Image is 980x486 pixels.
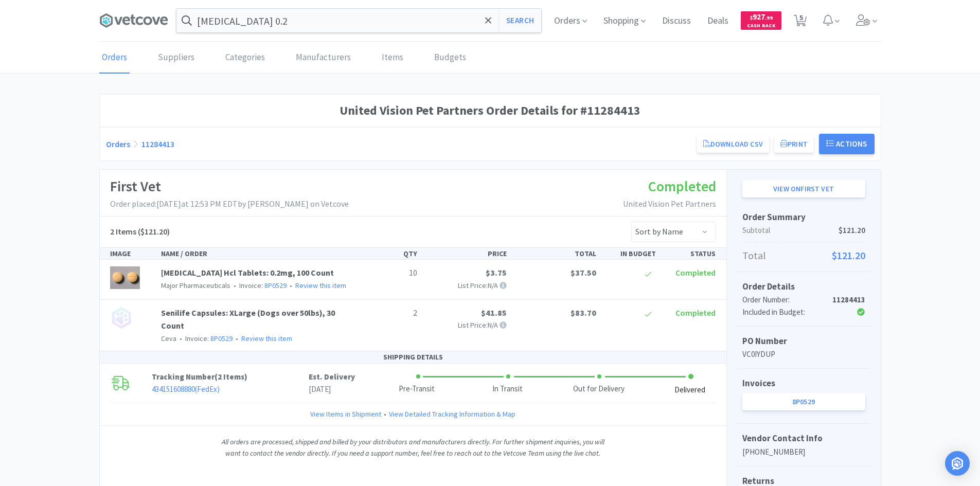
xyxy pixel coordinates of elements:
span: 2 Items [110,226,136,237]
a: Review this item [295,281,346,290]
a: View Items in Shipment [310,408,381,420]
span: $121.20 [839,224,865,237]
span: $ [750,14,753,21]
span: • [381,408,389,420]
a: View Detailed Tracking Information & Map [389,408,515,420]
p: United Vision Pet Partners [623,197,716,211]
a: Orders [106,139,130,149]
div: IMAGE [106,248,157,259]
button: Actions [819,134,875,154]
a: View onFirst Vet [742,180,865,197]
div: STATUS [660,248,720,259]
h5: Order Details [742,280,865,294]
span: Completed [648,177,716,195]
a: 8P0529 [210,334,233,343]
img: 8ddb86739c834055a9c815613b34ed99_177606.jpeg [110,266,140,289]
div: IN BUDGET [600,248,660,259]
a: Suppliers [155,42,197,74]
div: Out for Delivery [573,383,625,395]
span: $121.20 [832,247,865,264]
span: $41.85 [481,308,507,318]
div: Pre-Transit [399,383,435,395]
p: Tracking Number ( ) [152,371,309,383]
div: PRICE [421,248,511,259]
span: Cash Back [747,23,775,30]
div: TOTAL [511,248,600,259]
a: Orders [99,42,130,74]
div: Delivered [674,384,705,396]
span: $3.75 [486,267,507,278]
a: Deals [703,16,733,26]
a: $927.99Cash Back [741,7,781,34]
div: Open Intercom Messenger [945,451,970,476]
div: Included in Budget: [742,306,824,318]
h5: Invoices [742,376,865,390]
p: [DATE] [309,383,355,395]
a: 8P0529 [742,393,865,410]
p: List Price: N/A [425,280,507,291]
button: Search [498,9,541,32]
a: Download CSV [697,135,769,153]
div: QTY [362,248,421,259]
span: Invoice: [230,281,287,290]
h1: First Vet [110,175,349,198]
a: Budgets [432,42,469,74]
span: 2 Items [218,372,244,382]
p: VC0IYDUP [742,348,865,361]
span: Invoice: [176,334,233,343]
a: [MEDICAL_DATA] Hcl Tablets: 0.2mg, 100 Count [161,267,334,278]
a: Review this item [241,334,292,343]
p: 2 [366,307,417,320]
div: Order Number: [742,294,824,306]
p: 10 [366,266,417,280]
span: • [232,281,238,290]
span: $83.70 [571,308,596,318]
a: 434151608880(FedEx) [152,384,220,394]
h5: ($121.20) [110,225,170,239]
span: • [234,334,240,343]
span: Major Pharmaceuticals [161,281,230,290]
input: Search by item, sku, manufacturer, ingredient, size... [176,9,541,32]
span: Completed [675,267,716,278]
a: Categories [223,42,268,74]
a: 11284413 [141,139,174,149]
div: In Transit [492,383,523,395]
div: NAME / ORDER [157,248,362,259]
p: Total [742,247,865,264]
p: List Price: N/A [425,319,507,331]
span: • [178,334,184,343]
a: 5 [790,17,811,27]
h1: United Vision Pet Partners Order Details for #11284413 [106,101,875,120]
span: Completed [675,308,716,318]
div: SHIPPING DETAILS [100,351,726,363]
span: $37.50 [571,267,596,278]
h5: PO Number [742,334,865,348]
img: no_image.png [110,307,133,329]
span: 927 [750,12,773,22]
a: Senilife Capsules: XLarge (Dogs over 50lbs), 30 Count [161,308,335,331]
span: • [288,281,294,290]
a: Items [379,42,406,74]
i: All orders are processed, shipped and billed by your distributors and manufacturers directly. For... [222,437,604,458]
button: Print [774,135,814,153]
p: Est. Delivery [309,371,355,383]
strong: 11284413 [832,295,865,304]
h5: Order Summary [742,210,865,224]
p: Order placed: [DATE] at 12:53 PM EDT by [PERSON_NAME] on Vetcove [110,197,349,211]
a: Manufacturers [293,42,353,74]
span: Ceva [161,334,176,343]
a: Discuss [658,16,695,26]
a: 8P0529 [264,281,287,290]
p: [PHONE_NUMBER] [742,446,865,458]
p: Subtotal [742,224,865,237]
span: . 99 [765,14,773,21]
h5: Vendor Contact Info [742,431,865,445]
